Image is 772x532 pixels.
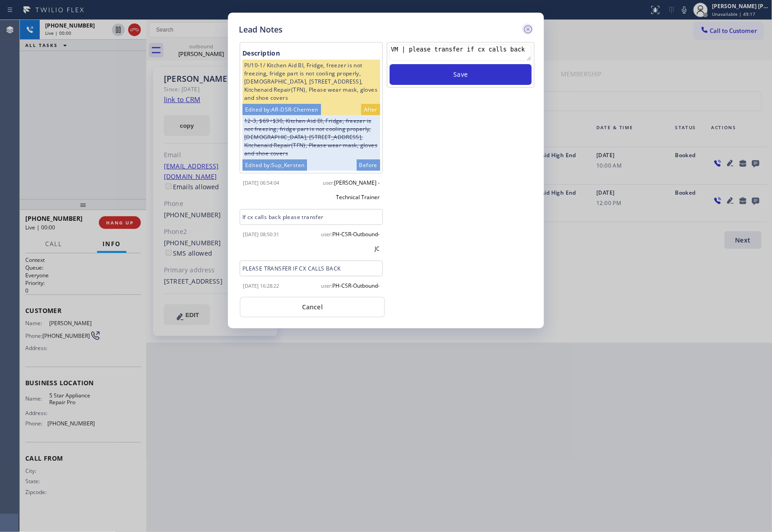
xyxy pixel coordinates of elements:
[239,23,283,36] h5: Lead Notes
[240,297,385,317] button: Cancel
[243,231,279,238] span: [DATE] 08:50:31
[321,282,332,289] span: user:
[243,282,279,289] span: [DATE] 16:28:22
[240,209,383,225] div: If cx calls back please transfer
[240,261,383,276] div: PLEASE TRANSFER IF CX CALLS BACK
[242,159,307,171] div: Edited by: Sup_Kersten
[357,159,380,171] div: Before
[334,179,380,201] span: [PERSON_NAME] - Technical Trainer
[323,179,334,186] span: user:
[242,47,380,60] div: Description
[390,45,532,61] textarea: VM | please transfer if cx calls back
[332,282,380,304] span: PH-CSR-Outbound-Jian
[361,104,380,115] div: After
[321,231,332,238] span: user:
[332,230,380,252] span: PH-CSR-Outbound-JC
[390,64,532,85] button: Save
[242,60,380,104] div: PI/10-1/ Kitchen Aid BI, Fridge, freezer is not freezing, fridge part is not cooling properly, [D...
[242,104,321,115] div: Edited by: AR-DSR-Chermen
[243,179,279,186] span: [DATE] 06:54:04
[242,115,380,159] div: 12-3, $69+$30, Kitchen Aid BI, Fridge, freezer is not freezing, fridge part is not cooling proper...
